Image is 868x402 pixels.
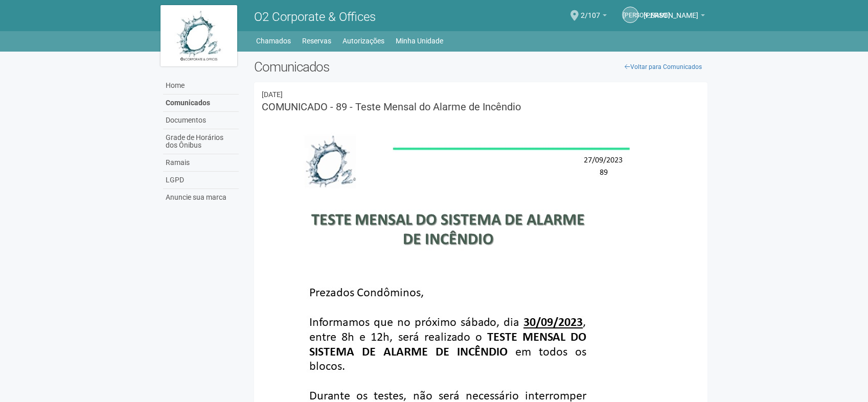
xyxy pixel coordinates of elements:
span: O2 Corporate & Offices [254,10,376,24]
a: [PERSON_NAME] [644,13,705,21]
a: [PERSON_NAME] [622,7,638,23]
a: Comunicados [163,94,239,112]
a: Anuncie sua marca [163,189,239,206]
a: Voltar para Comunicados [619,59,707,75]
a: Home [163,77,239,94]
a: Autorizações [342,34,384,48]
a: LGPD [163,172,239,189]
a: Minha Unidade [396,34,443,48]
a: Grade de Horários dos Ônibus [163,129,239,154]
span: 2/107 [581,2,600,19]
a: Reservas [302,34,331,48]
h2: Comunicados [254,59,707,75]
a: Documentos [163,112,239,129]
span: Juliana Oliveira [644,2,698,19]
h3: COMUNICADO - 89 - Teste Mensal do Alarme de Incêndio [262,102,700,112]
a: Ramais [163,154,239,172]
img: logo.jpg [161,5,237,66]
a: 2/107 [581,13,607,21]
a: Chamados [256,34,291,48]
div: 27/09/2023 19:17 [262,90,700,99]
